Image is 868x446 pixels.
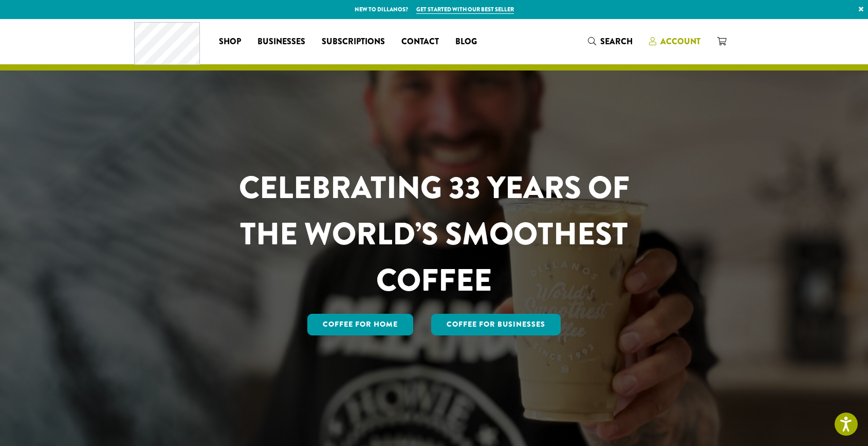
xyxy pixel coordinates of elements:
a: Coffee For Businesses [431,314,561,335]
span: Blog [455,35,477,48]
span: Shop [219,35,241,48]
span: Account [660,35,700,47]
h1: CELEBRATING 33 YEARS OF THE WORLD’S SMOOTHEST COFFEE [209,165,660,304]
a: Search [580,33,641,50]
span: Businesses [257,35,305,48]
span: Subscriptions [322,35,385,48]
a: Coffee for Home [307,314,413,335]
span: Contact [401,35,439,48]
a: Shop [211,33,249,50]
a: Get started with our best seller [416,5,514,14]
span: Search [600,35,633,47]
